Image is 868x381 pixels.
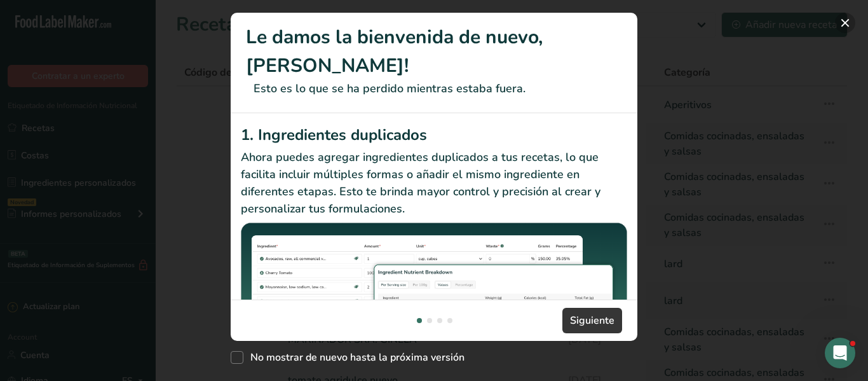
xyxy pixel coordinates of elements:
[241,149,627,218] p: Ahora puedes agregar ingredientes duplicados a tus recetas, lo que facilita incluir múltiples for...
[246,23,622,80] h1: Le damos la bienvenida de nuevo, [PERSON_NAME]!
[562,308,622,333] button: Siguiente
[243,351,465,364] span: No mostrar de nuevo hasta la próxima versión
[246,80,622,97] p: Esto es lo que se ha perdido mientras estaba fuera.
[241,123,627,146] h2: 1. Ingredientes duplicados
[570,313,614,328] span: Siguiente
[825,338,855,368] iframe: Intercom live chat
[241,223,627,367] img: Ingredientes duplicados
